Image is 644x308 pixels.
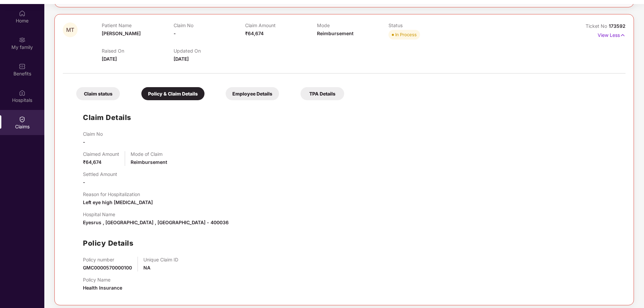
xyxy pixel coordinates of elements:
[19,10,26,17] img: svg+xml;base64,PHN2ZyBpZD0iSG9tZSIgeG1sbnM9Imh0dHA6Ly93d3cudzMub3JnLzIwMDAvc3ZnIiB3aWR0aD0iMjAiIG...
[174,22,245,28] p: Claim No
[301,87,344,100] div: TPA Details
[83,112,131,123] h1: Claim Details
[19,37,26,43] img: svg+xml;base64,PHN2ZyB3aWR0aD0iMjAiIGhlaWdodD0iMjAiIHZpZXdCb3g9IjAgMCAyMCAyMCIgZmlsbD0ibm9uZSIgeG...
[83,159,101,165] span: ₹64,674
[19,89,26,96] img: svg+xml;base64,PHN2ZyBpZD0iSG9zcGl0YWxzIiB4bWxucz0iaHR0cDovL3d3dy53My5vcmcvMjAwMC9zdmciIHdpZHRoPS...
[317,30,354,36] span: Reimbursement
[66,27,74,33] span: MT
[83,238,133,249] h1: Policy Details
[245,30,264,36] span: ₹64,674
[83,139,85,145] span: -
[102,30,141,36] span: [PERSON_NAME]
[83,151,119,157] p: Claimed Amount
[76,87,120,100] div: Claim status
[102,22,173,28] p: Patient Name
[83,179,85,185] span: -
[143,257,178,262] p: Unique Claim ID
[83,131,103,137] p: Claim No
[174,30,176,36] span: -
[131,151,167,157] p: Mode of Claim
[174,48,245,54] p: Updated On
[586,23,609,29] span: Ticket No
[102,56,117,62] span: [DATE]
[19,63,26,70] img: svg+xml;base64,PHN2ZyBpZD0iQmVuZWZpdHMiIHhtbG5zPSJodHRwOi8vd3d3LnczLm9yZy8yMDAwL3N2ZyIgd2lkdGg9Ij...
[395,31,417,38] div: In Process
[620,32,626,39] img: svg+xml;base64,PHN2ZyB4bWxucz0iaHR0cDovL3d3dy53My5vcmcvMjAwMC9zdmciIHdpZHRoPSIxNyIgaGVpZ2h0PSIxNy...
[245,22,317,28] p: Claim Amount
[83,257,132,262] p: Policy number
[83,199,153,205] span: Left eye high [MEDICAL_DATA]
[83,171,117,177] p: Settled Amount
[143,265,150,270] span: NA
[598,30,626,39] p: View Less
[174,56,189,62] span: [DATE]
[83,265,132,270] span: GMC0000570000100
[388,22,460,28] p: Status
[83,211,229,217] p: Hospital Name
[83,277,122,283] p: Policy Name
[19,116,26,123] img: svg+xml;base64,PHN2ZyBpZD0iQ2xhaW0iIHhtbG5zPSJodHRwOi8vd3d3LnczLm9yZy8yMDAwL3N2ZyIgd2lkdGg9IjIwIi...
[131,159,167,165] span: Reimbursement
[226,87,279,100] div: Employee Details
[317,22,388,28] p: Mode
[609,23,626,29] span: 173592
[83,285,122,291] span: Health Insurance
[102,48,173,54] p: Raised On
[83,191,153,197] p: Reason for Hospitalization
[141,87,204,100] div: Policy & Claim Details
[83,220,229,225] span: Eyesrus , [GEOGRAPHIC_DATA] , [GEOGRAPHIC_DATA] - 400036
